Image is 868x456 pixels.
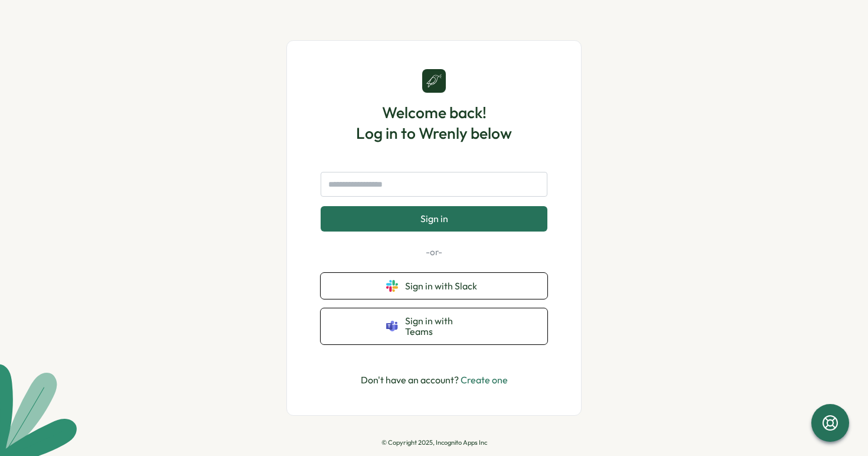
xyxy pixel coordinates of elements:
p: Don't have an account? [361,373,508,387]
button: Sign in with Teams [321,308,547,344]
button: Sign in [321,206,547,231]
p: © Copyright 2025, Incognito Apps Inc [381,439,487,447]
h1: Welcome back! Log in to Wrenly below [356,102,512,144]
a: Create one [461,374,508,386]
button: Sign in with Slack [321,273,547,299]
span: Sign in with Slack [405,281,482,291]
span: Sign in [420,213,448,224]
span: Sign in with Teams [405,315,482,337]
p: -or- [321,246,547,259]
